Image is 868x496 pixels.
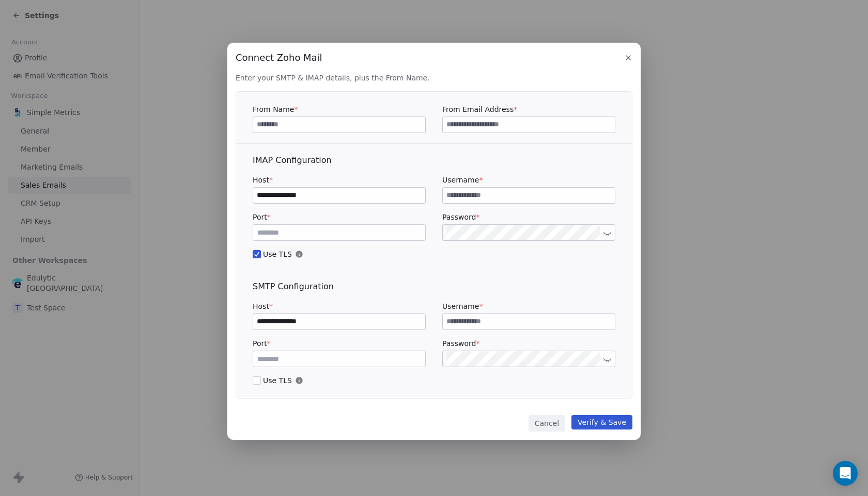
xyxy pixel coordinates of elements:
[442,175,615,185] label: Username
[253,104,426,114] label: From Name
[253,249,261,259] button: Use TLS
[571,415,632,429] button: Verify & Save
[253,375,261,386] button: Use TLS
[442,338,615,349] label: Password
[529,415,565,432] button: Cancel
[253,301,426,311] label: Host
[442,104,615,114] label: From Email Address
[236,51,322,64] span: Connect Zoho Mail
[253,249,615,259] span: Use TLS
[442,301,615,311] label: Username
[236,73,632,83] span: Enter your SMTP & IMAP details, plus the From Name.
[253,338,426,349] label: Port
[253,375,615,386] span: Use TLS
[253,154,615,167] div: IMAP Configuration
[442,212,615,222] label: Password
[253,175,426,185] label: Host
[253,280,615,293] div: SMTP Configuration
[253,212,426,222] label: Port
